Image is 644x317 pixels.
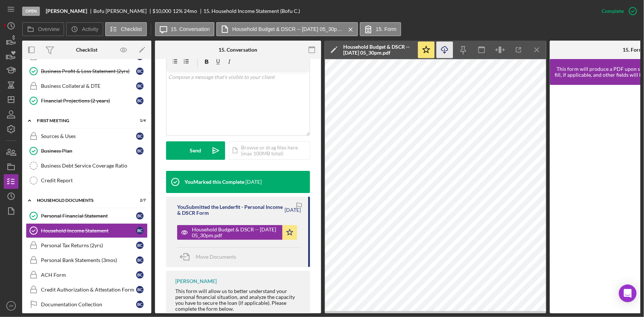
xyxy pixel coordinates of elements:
[285,207,301,213] time: 2025-08-19 21:30
[41,68,136,74] div: Business Profit & Loss Statement (2yrs)
[190,141,202,160] div: Send
[26,158,148,173] a: Business Debt Service Coverage Ratio
[9,304,13,308] text: JH
[46,8,87,14] b: [PERSON_NAME]
[136,68,144,75] div: B C
[105,22,147,36] button: Checklist
[619,285,637,302] div: Open Intercom Messenger
[26,297,148,312] a: Documentation CollectionBC
[26,93,148,108] a: Financial Projections (2 years)BC
[623,47,643,53] div: 15. Form
[136,82,144,90] div: B C
[26,129,148,144] a: Sources & UsesBC
[66,22,103,36] button: Activity
[136,132,144,140] div: B C
[121,26,142,32] label: Checklist
[41,272,136,278] div: ACH Form
[41,133,136,139] div: Sources & Uses
[184,8,197,14] div: 24 mo
[4,299,18,313] button: JH
[37,118,127,123] div: First Meeting
[602,4,624,18] div: Complete
[136,212,144,220] div: B C
[41,98,136,104] div: Financial Projections (2 years)
[41,178,147,183] div: Credit Report
[22,22,64,36] button: Overview
[175,288,303,312] div: This form will allow us to better understand your personal financial situation, and analyze the c...
[136,301,144,308] div: B C
[155,22,215,36] button: 15. Conversation
[136,227,144,234] div: B C
[37,198,127,203] div: Household Documents
[171,26,210,32] label: 15. Conversation
[26,282,148,297] a: Credit Authorization & Attestation FormBC
[232,26,343,32] label: Household Budget & DSCR -- [DATE] 05_30pm.pdf
[166,141,225,160] button: Send
[41,287,136,293] div: Credit Authorization & Attestation Form
[173,8,183,14] div: 12 %
[185,179,244,185] div: You Marked this Complete
[41,257,136,263] div: Personal Bank Statements (3mos)
[26,238,148,253] a: Personal Tax Returns (2yrs)BC
[26,223,148,238] a: Household Income StatementBC
[192,227,279,238] div: Household Budget & DSCR -- [DATE] 05_30pm.pdf
[41,228,136,234] div: Household Income Statement
[136,97,144,104] div: B C
[360,22,401,36] button: 15. Form
[26,253,148,268] a: Personal Bank Statements (3mos)BC
[41,148,136,154] div: Business Plan
[136,242,144,249] div: B C
[26,79,148,93] a: Business Collateral & DTEBC
[41,213,136,219] div: Personal Financial Statement
[26,173,148,188] a: Credit Report
[26,144,148,158] a: Business PlanBC
[216,22,358,36] button: Household Budget & DSCR -- [DATE] 05_30pm.pdf
[177,248,244,266] button: Move Documents
[343,44,413,56] div: Household Budget & DSCR -- [DATE] 05_30pm.pdf
[41,242,136,248] div: Personal Tax Returns (2yrs)
[136,147,144,155] div: B C
[245,179,262,185] time: 2025-09-09 19:40
[41,163,147,169] div: Business Debt Service Coverage Ratio
[136,271,144,279] div: B C
[26,209,148,223] a: Personal Financial StatementBC
[177,225,297,240] button: Household Budget & DSCR -- [DATE] 05_30pm.pdf
[132,118,146,123] div: 1 / 4
[196,254,236,260] span: Move Documents
[93,8,153,14] div: Bofu [PERSON_NAME]
[132,198,146,203] div: 2 / 7
[38,26,59,32] label: Overview
[26,64,148,79] a: Business Profit & Loss Statement (2yrs)BC
[26,268,148,282] a: ACH FormBC
[153,8,172,14] span: $10,000
[175,278,217,284] div: [PERSON_NAME]
[203,8,300,14] div: 15. Household Income Statement (Bofu C.)
[22,7,40,16] div: Open
[41,302,136,307] div: Documentation Collection
[376,26,396,32] label: 15. Form
[177,204,283,216] div: You Submitted the Lenderfit - Personal Income & DSCR Form
[136,286,144,293] div: B C
[219,47,258,53] div: 15. Conversation
[594,4,640,18] button: Complete
[82,26,98,32] label: Activity
[41,83,136,89] div: Business Collateral & DTE
[136,256,144,264] div: B C
[76,47,97,53] div: Checklist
